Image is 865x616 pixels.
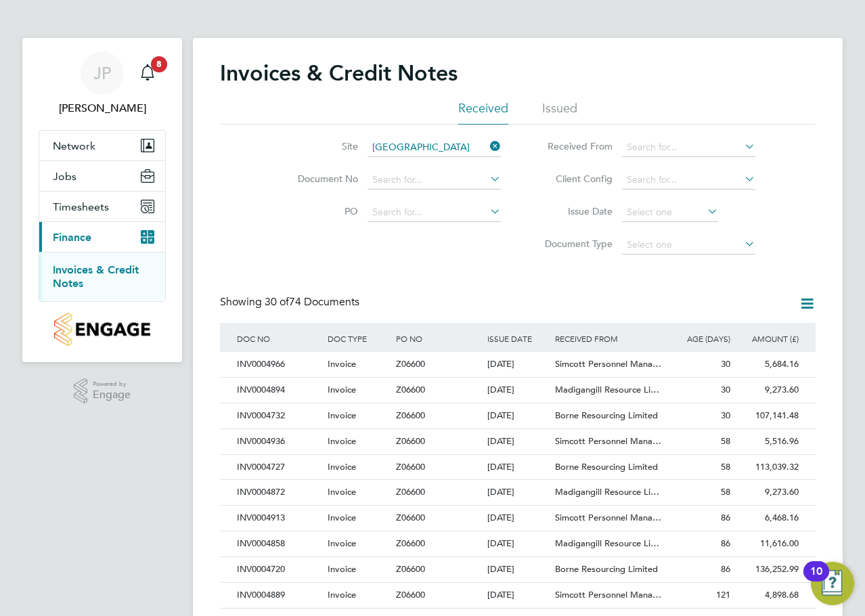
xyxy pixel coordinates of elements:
[53,139,95,152] span: Network
[484,583,552,608] div: [DATE]
[328,589,356,600] span: Invoice
[734,455,802,480] div: 113,039.32
[234,378,324,403] div: INV0004894
[134,51,161,95] a: 8
[234,583,324,608] div: INV0004889
[552,323,665,354] div: RECEIVED FROM
[368,138,501,157] input: Search for...
[484,352,552,377] div: [DATE]
[396,461,425,472] span: Z06600
[721,512,730,523] span: 86
[93,378,131,390] span: Powered by
[721,358,730,370] span: 30
[368,203,501,222] input: Search for...
[54,313,150,346] img: countryside-properties-logo-retina.png
[74,378,131,404] a: Powered byEngage
[622,171,755,190] input: Search for...
[39,161,165,191] button: Jobs
[734,557,802,582] div: 136,252.99
[555,512,661,523] span: Simcott Personnel Mana…
[396,512,425,523] span: Z06600
[328,563,356,575] span: Invoice
[721,563,730,575] span: 86
[265,295,359,309] span: 74 Documents
[396,384,425,395] span: Z06600
[328,486,356,498] span: Invoice
[542,100,577,125] li: Issued
[151,56,167,72] span: 8
[39,51,166,116] a: JP[PERSON_NAME]
[328,384,356,395] span: Invoice
[721,537,730,549] span: 86
[234,480,324,505] div: INV0004872
[555,461,658,472] span: Borne Resourcing Limited
[324,323,393,354] div: DOC TYPE
[734,429,802,454] div: 5,516.96
[39,252,165,301] div: Finance
[328,435,356,447] span: Invoice
[535,205,613,217] label: Issue Date
[93,64,111,82] span: JP
[535,238,613,250] label: Document Type
[484,531,552,556] div: [DATE]
[220,295,362,309] div: Showing
[484,480,552,505] div: [DATE]
[716,589,730,600] span: 121
[220,60,458,87] h2: Invoices & Credit Notes
[396,563,425,575] span: Z06600
[234,403,324,428] div: INV0004732
[39,313,166,346] a: Go to home page
[22,38,182,362] nav: Main navigation
[555,486,659,498] span: Madigangill Resource Li…
[234,323,324,354] div: DOC NO
[721,410,730,421] span: 30
[721,435,730,447] span: 58
[734,403,802,428] div: 107,141.48
[280,140,358,152] label: Site
[734,323,802,354] div: AMOUNT (£)
[53,200,109,213] span: Timesheets
[810,571,822,589] div: 10
[396,435,425,447] span: Z06600
[396,410,425,421] span: Z06600
[396,537,425,549] span: Z06600
[234,531,324,556] div: INV0004858
[484,557,552,582] div: [DATE]
[484,378,552,403] div: [DATE]
[555,384,659,395] span: Madigangill Resource Li…
[234,429,324,454] div: INV0004936
[39,222,165,252] button: Finance
[458,100,508,125] li: Received
[53,263,139,290] a: Invoices & Credit Notes
[535,140,613,152] label: Received From
[396,486,425,498] span: Z06600
[280,205,358,217] label: PO
[234,506,324,531] div: INV0004913
[555,410,658,421] span: Borne Resourcing Limited
[535,173,613,185] label: Client Config
[555,537,659,549] span: Madigangill Resource Li…
[53,231,91,244] span: Finance
[396,358,425,370] span: Z06600
[734,531,802,556] div: 11,616.00
[234,557,324,582] div: INV0004720
[721,384,730,395] span: 30
[393,323,483,354] div: PO NO
[396,589,425,600] span: Z06600
[734,352,802,377] div: 5,684.16
[328,410,356,421] span: Invoice
[484,403,552,428] div: [DATE]
[555,589,661,600] span: Simcott Personnel Mana…
[484,429,552,454] div: [DATE]
[484,323,552,354] div: ISSUE DATE
[721,486,730,498] span: 58
[93,389,131,401] span: Engage
[622,138,755,157] input: Search for...
[622,236,755,255] input: Select one
[734,583,802,608] div: 4,898.68
[721,461,730,472] span: 58
[328,358,356,370] span: Invoice
[484,455,552,480] div: [DATE]
[734,378,802,403] div: 9,273.60
[328,461,356,472] span: Invoice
